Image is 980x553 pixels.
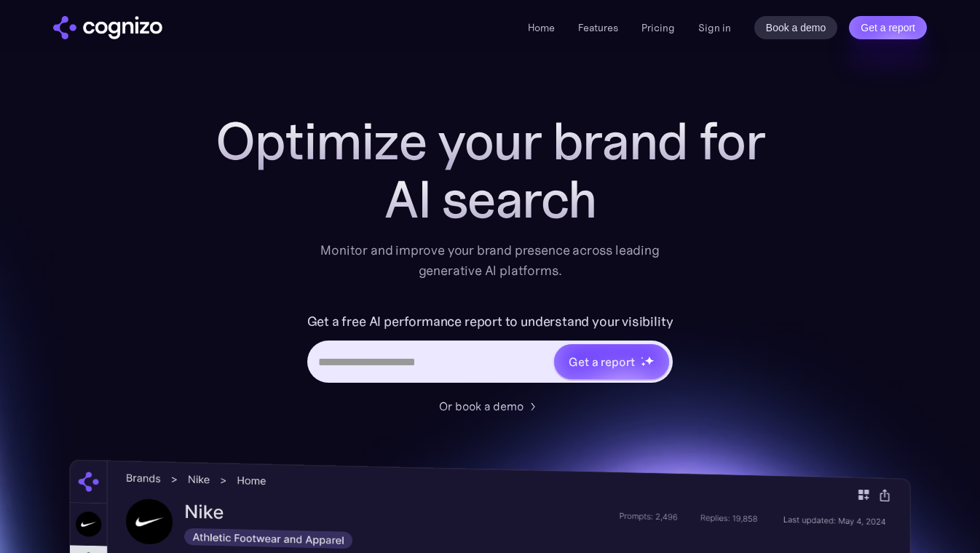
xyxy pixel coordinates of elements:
div: Monitor and improve your brand presence across leading generative AI platforms. [311,240,669,281]
a: Home [528,21,555,34]
form: Hero URL Input Form [307,310,673,390]
h1: Optimize your brand for [199,112,781,170]
a: Get a reportstarstarstar [553,343,671,381]
a: Book a demo [754,16,838,39]
div: AI search [199,170,781,228]
a: Pricing [641,21,675,34]
img: star [641,362,646,367]
a: home [53,16,162,39]
img: cognizo logo [53,16,162,39]
a: Features [578,21,618,34]
a: Sign in [698,19,731,36]
label: Get a free AI performance report to understand your visibility [307,310,673,333]
div: Or book a demo [439,397,523,415]
a: Get a report [849,16,927,39]
img: star [644,356,654,365]
img: star [641,357,643,359]
div: Get a report [569,353,634,370]
a: Or book a demo [439,397,541,415]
